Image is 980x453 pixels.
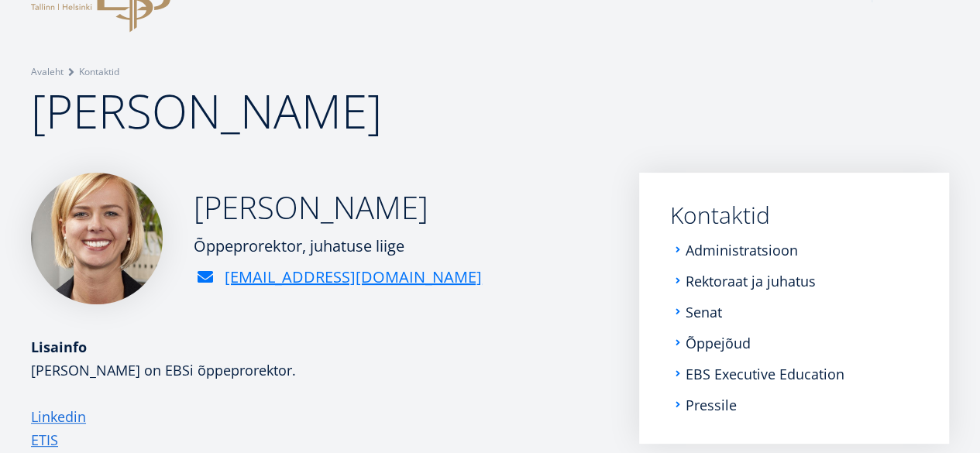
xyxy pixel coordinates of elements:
a: Avaleht [31,64,64,80]
h2: [PERSON_NAME] [194,188,482,227]
a: Linkedin [31,405,86,428]
a: EBS Executive Education [686,366,844,382]
div: Õppeprorektor, juhatuse liige [194,235,482,258]
span: [PERSON_NAME] [31,79,382,142]
a: ETIS [31,428,58,451]
p: [PERSON_NAME] on EBSi õppeprorektor. [31,359,608,382]
a: [EMAIL_ADDRESS][DOMAIN_NAME] [225,266,482,289]
a: Senat [686,304,722,320]
a: Kontaktid [79,64,119,80]
a: Pressile [686,397,737,413]
div: Lisainfo [31,335,608,359]
a: Administratsioon [686,242,798,258]
a: Rektoraat ja juhatus [686,273,816,289]
a: Kontaktid [670,204,918,227]
a: Õppejõud [686,335,751,351]
img: Maarja Murumägi [31,173,163,304]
